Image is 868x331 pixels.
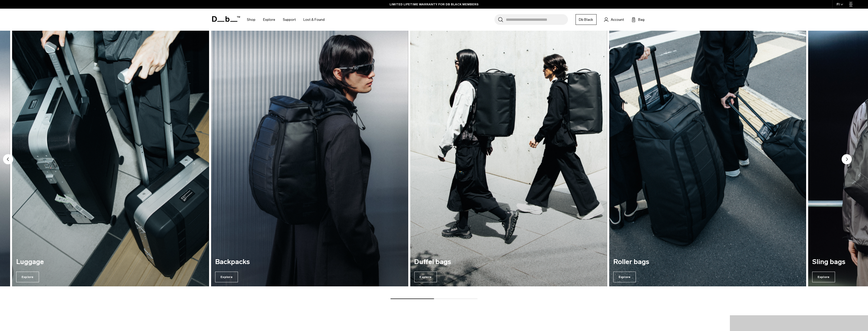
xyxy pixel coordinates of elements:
a: Duffel bags Explore [410,20,607,286]
a: Db Black [576,14,597,25]
a: Support [283,11,296,29]
div: 3 / 7 [211,20,408,286]
span: Account [611,17,624,22]
button: Next slide [842,154,852,165]
a: Lost & Found [303,11,325,29]
h3: Backpacks [215,258,404,266]
a: Explore [263,11,275,29]
a: Roller bags Explore [609,20,806,286]
span: Explore [812,272,835,282]
span: Explore [613,272,636,282]
div: 2 / 7 [12,20,209,286]
a: Shop [247,11,255,29]
a: Backpacks Explore [211,20,408,286]
div: 4 / 7 [410,20,607,286]
span: Explore [215,272,238,282]
nav: Main Navigation [243,9,328,31]
span: Explore [414,272,437,282]
button: Previous slide [3,154,13,165]
h3: Roller bags [613,258,802,266]
h3: Duffel bags [414,258,603,266]
a: Luggage Explore [12,20,209,286]
span: Explore [16,272,39,282]
a: LIMITED LIFETIME WARRANTY FOR DB BLACK MEMBERS [390,2,478,7]
div: 5 / 7 [609,20,806,286]
a: Account [604,16,624,23]
span: Bag [638,17,644,22]
h3: Luggage [16,258,205,266]
button: Bag [632,16,644,23]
